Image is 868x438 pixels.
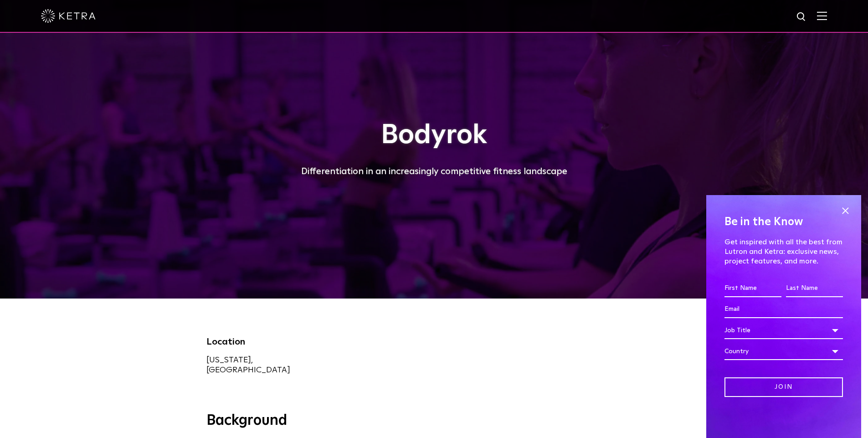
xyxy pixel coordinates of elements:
p: Get inspired with all the best from Lutron and Ketra: exclusive news, project features, and more. [724,237,843,266]
h1: Bodyrok [206,120,662,150]
input: Email [724,301,843,318]
input: Join [724,377,843,397]
input: First Name [724,280,781,297]
div: Differentiation in an increasingly competitive fitness landscape [206,164,662,179]
h4: Be in the Know [724,213,843,231]
div: Country [724,343,843,360]
img: search icon [796,11,807,23]
div: Job Title [724,322,843,339]
img: ketra-logo-2019-white [41,9,96,23]
img: Hamburger%20Nav.svg [817,11,827,20]
h3: Background [206,412,662,431]
div: [US_STATE], [GEOGRAPHIC_DATA] [206,355,310,375]
div: Location [206,335,310,349]
input: Last Name [786,280,843,297]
